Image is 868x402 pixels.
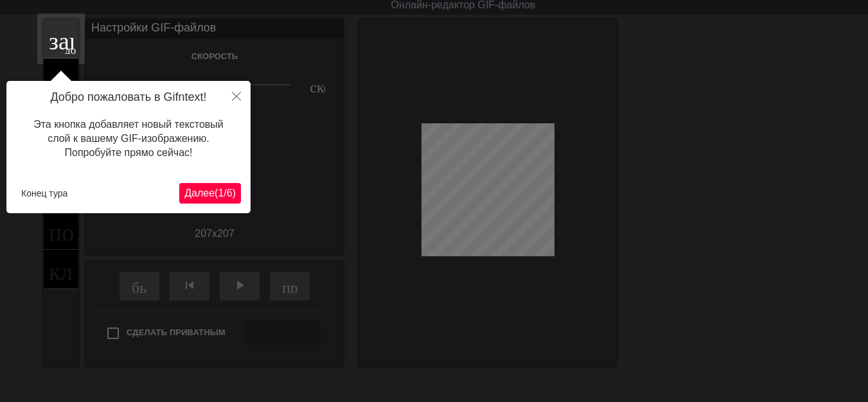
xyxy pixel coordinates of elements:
[222,81,251,110] button: Закрывать
[224,188,226,198] font: /
[179,183,241,204] button: Следующий
[50,91,206,103] font: Добро пожаловать в Gifntext!
[33,119,224,159] font: Эта кнопка добавляет новый текстовый слой к вашему GIF-изображению. Попробуйте прямо сейчас!
[227,188,233,198] font: 6
[215,188,218,198] font: (
[218,188,224,198] font: 1
[21,188,67,198] font: Конец тура
[16,91,241,105] h4: Добро пожаловать в Gifntext!
[184,188,215,198] font: Далее
[233,188,236,198] font: )
[16,184,73,203] button: Конец тура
